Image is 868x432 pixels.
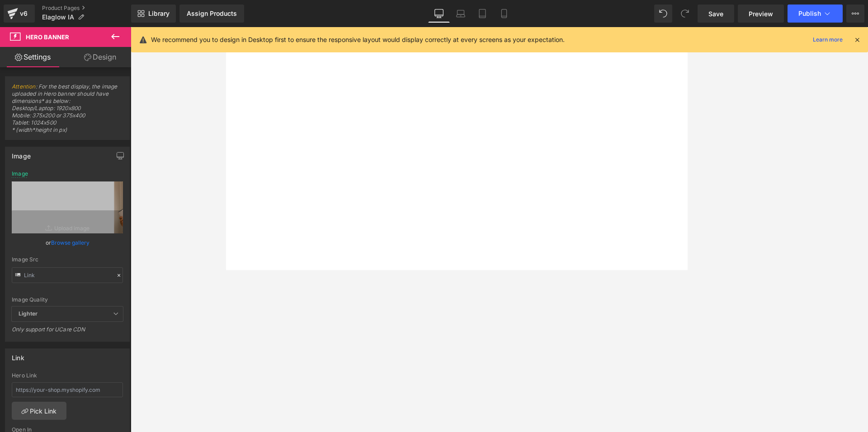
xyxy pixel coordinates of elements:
span: Library [148,9,170,18]
span: Publish [798,10,821,17]
div: Assign Products [187,10,237,17]
div: v6 [18,8,29,19]
a: Browse gallery [51,235,90,251]
div: Image Src [12,256,123,263]
a: Design [67,47,133,67]
a: v6 [4,5,35,23]
a: Laptop [450,5,472,23]
a: Tablet [472,5,493,23]
b: Lighter [19,310,38,317]
div: Image Quality [12,297,123,303]
a: Attention [12,83,36,90]
a: Preview [738,5,784,23]
a: Desktop [428,5,450,23]
button: Undo [654,5,672,23]
a: New Library [131,5,176,23]
span: : For the best display, the image uploaded in Hero banner should have dimensions* as below: Deskt... [12,83,123,139]
input: Link [12,267,123,283]
div: or [12,238,123,247]
input: https://your-shop.myshopify.com [12,382,123,397]
a: Learn more [809,34,846,45]
p: We recommend you to design in Desktop first to ensure the responsive layout would display correct... [151,35,565,45]
div: Only support for UCare CDN [12,326,123,339]
div: Hero Link [12,372,123,379]
span: Preview [749,9,773,19]
span: Hero Banner [26,33,69,41]
a: Mobile [493,5,515,23]
button: More [846,5,864,23]
button: Publish [788,5,843,23]
a: Product Pages [42,5,131,12]
div: Image [12,171,28,177]
div: Link [12,349,24,362]
span: Save [708,9,723,19]
span: Elaglow IA [42,14,74,21]
button: Redo [676,5,694,23]
a: Pick Link [12,402,66,420]
div: Image [12,147,31,160]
